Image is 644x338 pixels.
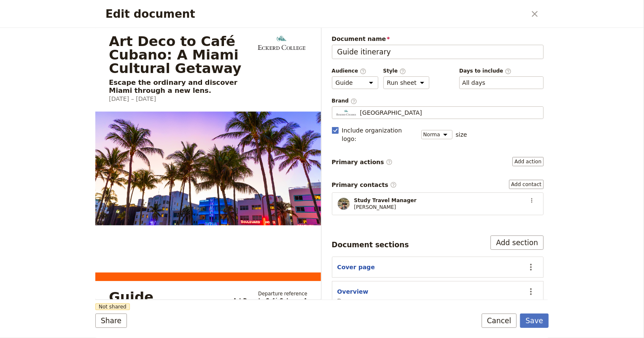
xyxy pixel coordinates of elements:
span: Include organization logo : [342,126,416,143]
h2: Edit document [105,8,526,20]
h1: Art Deco to Café Cubano: A Miami Cultural Getaway [109,34,247,75]
button: Actions [524,260,538,274]
span: ​ [350,98,357,104]
span: Not shared [95,303,130,310]
img: Profile [336,109,357,116]
div: Guide Itinerary [109,290,214,318]
span: Style [383,68,429,75]
button: Actions [524,284,538,299]
span: Document name [332,35,544,43]
span: Days to include [459,68,544,75]
span: ​ [386,159,393,165]
span: ​ [399,68,406,74]
span: ​ [390,181,397,188]
select: size [421,130,453,139]
button: Share [95,314,127,328]
img: Profile [337,197,350,210]
span: [DATE] – [DATE] [109,96,156,103]
span: Departure reference [228,290,307,297]
span: size [456,130,467,139]
button: Cover page [337,263,375,271]
input: Document name [332,45,544,59]
span: Audience [332,68,378,75]
button: Primary contacts​ [509,180,544,189]
span: [PERSON_NAME] [354,204,417,211]
div: Document sections [332,240,409,250]
button: Close dialog [528,7,542,21]
span: ​ [360,68,366,74]
button: Cancel [482,314,517,328]
span: [GEOGRAPHIC_DATA] [360,108,422,117]
img: Eckerd College logo [256,34,307,51]
div: Art Deco to Café Cubano:​ A Miami Cultural Getaway [228,290,307,318]
span: Day summary [337,297,379,305]
button: Add section [490,235,544,250]
span: Study Travel Manager [354,197,417,204]
button: Save [520,314,549,328]
button: Overview [337,287,369,296]
span: Brand [332,97,544,105]
span: ​ [505,68,512,74]
button: Days to include​Clear input [462,78,485,87]
p: Escape the ordinary and discover Miami through a new lens. [109,78,247,95]
select: Style​ [383,76,429,89]
select: Audience​ [332,76,378,89]
button: Actions [525,194,538,207]
span: Primary contacts [332,181,397,189]
button: Primary actions​ [512,157,544,166]
span: Primary actions [332,158,393,166]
